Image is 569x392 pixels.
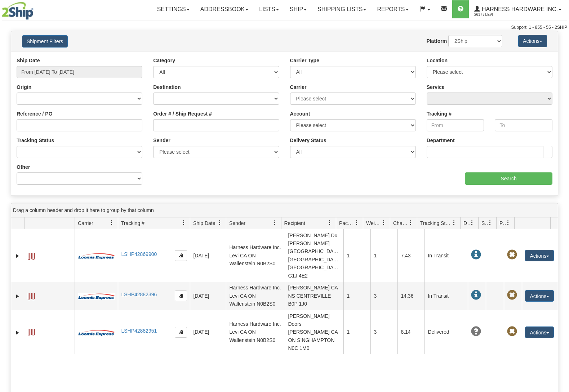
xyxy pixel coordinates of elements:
[17,137,54,144] label: Tracking Status
[343,229,370,282] td: 1
[465,172,552,185] input: Search
[370,282,397,310] td: 3
[397,282,424,310] td: 14.36
[121,292,157,297] a: LSHP42882396
[254,0,284,18] a: Lists
[518,35,547,47] button: Actions
[427,110,452,117] label: Tracking #
[466,217,478,229] a: Delivery Status filter column settings
[226,310,285,354] td: Harness Hardware Inc. Levi CA ON Wallenstein N0B2S0
[14,252,21,260] a: Expand
[11,203,558,217] div: grid grouping header
[17,57,40,64] label: Ship Date
[226,229,285,282] td: Harness Hardware Inc. Levi CA ON Wallenstein N0B2S0
[153,57,175,64] label: Category
[28,290,35,301] a: Label
[397,310,424,354] td: 8.14
[481,220,488,227] span: Shipment Issues
[22,35,68,48] button: Shipment Filters
[507,326,517,337] span: Pickup Not Assigned
[78,220,93,227] span: Carrier
[463,220,470,227] span: Delivery Status
[153,84,181,91] label: Destination
[405,217,417,229] a: Charge filter column settings
[2,2,34,20] img: logo2617.jpg
[290,110,310,117] label: Account
[121,251,157,257] a: LSHP42869900
[312,0,372,18] a: Shipping lists
[378,217,390,229] a: Weight filter column settings
[152,0,195,18] a: Settings
[324,217,336,229] a: Recipient filter column settings
[420,220,452,227] span: Tracking Status
[351,217,363,229] a: Packages filter column settings
[121,220,145,227] span: Tracking #
[153,110,212,117] label: Order # / Ship Request #
[370,310,397,354] td: 3
[495,119,552,131] input: To
[484,217,496,229] a: Shipment Issues filter column settings
[469,0,567,18] a: Harness Hardware Inc. 2617 / Levi
[480,6,558,12] span: Harness Hardware Inc.
[17,110,53,117] label: Reference / PO
[427,137,455,144] label: Department
[214,217,226,229] a: Ship Date filter column settings
[14,329,21,336] a: Expand
[175,250,187,261] button: Copy to clipboard
[78,252,115,260] img: 30 - Loomis Express
[427,57,448,64] label: Location
[372,0,414,18] a: Reports
[471,326,481,337] span: Unknown
[28,326,35,337] a: Label
[106,217,118,229] a: Carrier filter column settings
[424,310,468,354] td: Delivered
[17,163,30,171] label: Other
[229,220,245,227] span: Sender
[78,293,115,300] img: 30 - Loomis Express
[226,282,285,310] td: Harness Hardware Inc. Levi CA ON Wallenstein N0B2S0
[471,250,481,260] span: In Transit
[285,282,343,310] td: [PERSON_NAME] CA NS CENTREVILLE B0P 1J0
[284,220,305,227] span: Recipient
[474,11,528,18] span: 2617 / Levi
[424,229,468,282] td: In Transit
[285,310,343,354] td: [PERSON_NAME] Doors [PERSON_NAME] CA ON SINGHAMPTON N0C 1M0
[552,159,568,233] iframe: chat widget
[290,84,307,91] label: Carrier
[175,290,187,301] button: Copy to clipboard
[426,37,447,45] label: Platform
[525,290,554,302] button: Actions
[343,310,370,354] td: 1
[17,84,31,91] label: Origin
[424,282,468,310] td: In Transit
[448,217,460,229] a: Tracking Status filter column settings
[499,220,506,227] span: Pickup Status
[190,282,226,310] td: [DATE]
[427,84,445,91] label: Service
[370,229,397,282] td: 1
[507,250,517,260] span: Pickup Not Assigned
[290,137,326,144] label: Delivery Status
[284,0,312,18] a: Ship
[190,229,226,282] td: [DATE]
[507,290,517,300] span: Pickup Not Assigned
[427,119,484,131] input: From
[366,220,381,227] span: Weight
[190,310,226,354] td: [DATE]
[121,328,157,334] a: LSHP42882951
[2,24,567,31] div: Support: 1 - 855 - 55 - 2SHIP
[14,293,21,300] a: Expand
[525,250,554,261] button: Actions
[471,290,481,300] span: In Transit
[285,229,343,282] td: [PERSON_NAME] Du [PERSON_NAME] [GEOGRAPHIC_DATA] [GEOGRAPHIC_DATA] [GEOGRAPHIC_DATA] G1J 4E2
[525,326,554,338] button: Actions
[78,329,115,336] img: 30 - Loomis Express
[28,249,35,261] a: Label
[397,229,424,282] td: 7.43
[193,220,215,227] span: Ship Date
[502,217,514,229] a: Pickup Status filter column settings
[393,220,408,227] span: Charge
[153,137,170,144] label: Sender
[339,220,354,227] span: Packages
[178,217,190,229] a: Tracking # filter column settings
